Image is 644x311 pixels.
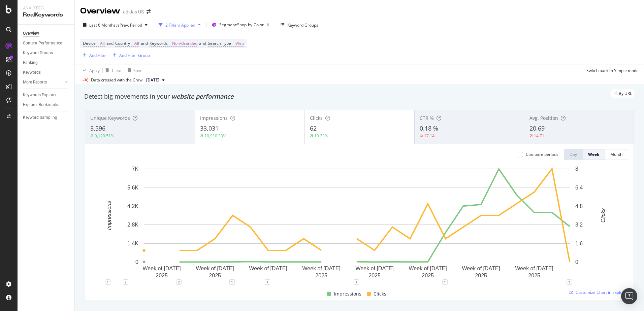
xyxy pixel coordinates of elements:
text: 1.4K [127,241,138,246]
button: Add Filter [80,51,107,59]
text: 4.8 [575,203,583,209]
div: Month [610,151,622,157]
div: 1 [442,279,448,285]
a: Keyword Groups [23,49,70,57]
button: Apply [80,65,100,76]
span: Customize Chart in Explorer [576,289,628,295]
text: Clicks [600,208,606,223]
div: Save [133,68,142,73]
div: Overview [23,30,39,37]
text: 4.2K [127,203,138,209]
span: 0.18 % [420,124,438,132]
span: Unique Keywords [90,115,130,121]
text: 8 [575,166,578,172]
div: Keyword Groups [287,22,318,28]
div: Keyword Sampling [23,114,57,121]
div: More Reports [23,79,47,86]
text: Week of [DATE] [249,266,287,271]
div: legacy label [611,89,635,98]
div: 2 [176,279,182,285]
div: 2 [123,279,128,285]
svg: A chart. [91,165,623,282]
span: Last 6 Months [89,22,116,28]
text: 2025 [156,273,168,278]
button: Save [125,65,142,76]
div: Apply [89,68,100,73]
span: 3,596 [90,124,105,132]
div: adidas US [123,8,144,15]
span: = [97,40,99,46]
div: 2 Filters Applied [165,22,195,28]
div: Add Filter [89,53,107,58]
div: 17.14 [424,133,434,139]
span: 2025 Oct. 1st [146,77,159,83]
text: 3.2 [575,222,583,228]
button: Switch back to Simple mode [584,65,639,76]
span: 33,031 [200,124,219,132]
button: Add Filter Group [110,51,150,59]
text: 2025 [368,273,381,278]
button: Clear [103,65,122,76]
button: Segment:Shop-by-Color [209,20,272,30]
span: Keywords [150,40,168,46]
span: = [232,40,234,46]
div: Content Performance [23,40,62,47]
div: RealKeywords [23,11,69,19]
span: Segment: Shop-by-Color [219,22,264,28]
span: Impressions [200,115,228,121]
text: 2025 [209,273,221,278]
button: Day [564,149,583,160]
span: vs Prev. Period [116,22,142,28]
text: Week of [DATE] [356,266,394,271]
text: Week of [DATE] [462,266,500,271]
a: More Reports [23,79,63,86]
span: Non-Branded [172,39,197,48]
span: and [199,40,206,46]
span: 62 [310,124,317,132]
span: and [106,40,114,46]
span: Device [83,40,96,46]
span: Country [115,40,130,46]
a: Keyword Sampling [23,114,70,121]
div: 9,120.51% [95,133,114,139]
div: Explorer Bookmarks [23,101,59,108]
a: Explorer Bookmarks [23,101,70,108]
div: Switch back to Simple mode [586,68,639,73]
div: Add Filter Group [119,53,150,58]
text: Week of [DATE] [302,266,341,271]
text: Impressions [106,201,112,230]
span: Web [235,39,244,48]
text: Week of [DATE] [196,266,234,271]
div: Keywords [23,69,41,76]
div: 1 [354,279,359,285]
span: Impressions [334,290,361,298]
div: Analytics [23,5,69,11]
button: [DATE] [143,76,167,84]
div: Compare periods [526,151,558,157]
a: Overview [23,30,70,37]
text: 7K [132,166,138,172]
div: Data crossed with the Crawl [91,77,143,83]
text: 5.6K [127,184,138,190]
div: Clear [112,68,122,73]
div: 10,910.33% [204,133,226,139]
text: Week of [DATE] [409,266,447,271]
text: 1.6 [575,241,583,246]
span: 20.69 [529,124,545,132]
button: Keyword Groups [278,20,321,30]
div: arrow-right-arrow-left [147,9,151,14]
div: Overview [80,5,120,17]
text: 2.8K [127,222,138,228]
span: Avg. Position [529,115,558,121]
a: Keywords Explorer [23,92,70,99]
span: and [141,40,148,46]
button: 2 Filters Applied [156,20,203,30]
div: 1 [265,279,270,285]
text: 2025 [422,273,434,278]
text: 0 [135,259,138,265]
text: 2025 [528,273,540,278]
text: Week of [DATE] [515,266,553,271]
span: CTR % [420,115,434,121]
span: All [134,39,139,48]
